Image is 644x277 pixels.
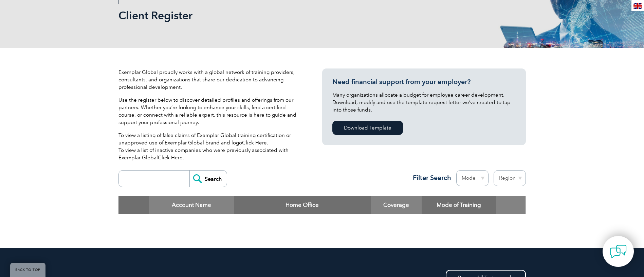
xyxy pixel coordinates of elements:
[242,140,267,146] a: Click Here
[610,243,627,260] img: contact-chat.png
[371,196,422,214] th: Coverage: activate to sort column ascending
[118,10,404,21] h2: Client Register
[332,78,516,86] h3: Need financial support from your employer?
[118,132,302,161] p: To view a listing of false claims of Exemplar Global training certification or unapproved use of ...
[118,68,302,91] p: Exemplar Global proudly works with a global network of training providers, consultants, and organ...
[332,91,516,114] p: Many organizations allocate a budget for employee career development. Download, modify and use th...
[409,174,451,182] h3: Filter Search
[633,3,642,9] img: en
[149,196,234,214] th: Account Name: activate to sort column descending
[10,263,45,277] a: BACK TO TOP
[496,196,526,214] th: : activate to sort column ascending
[158,155,183,161] a: Click Here
[118,96,302,126] p: Use the register below to discover detailed profiles and offerings from our partners. Whether you...
[422,196,496,214] th: Mode of Training: activate to sort column ascending
[234,196,371,214] th: Home Office: activate to sort column ascending
[189,171,227,187] input: Search
[332,121,403,135] a: Download Template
